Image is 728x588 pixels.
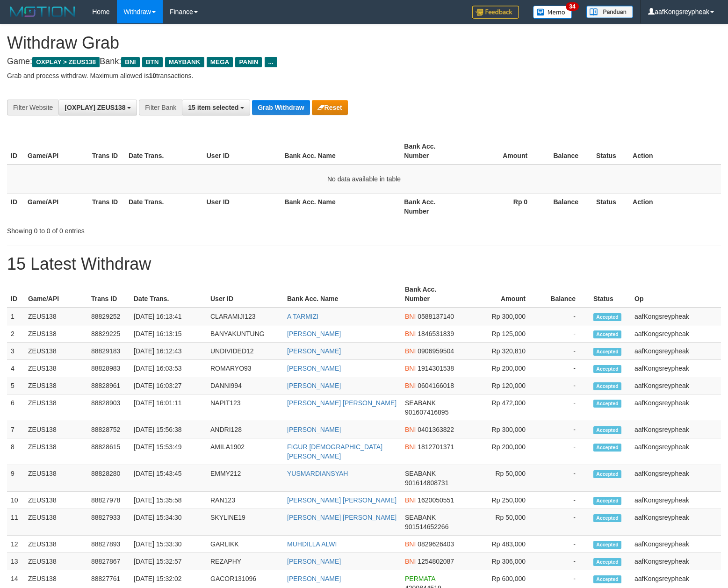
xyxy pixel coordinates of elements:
[207,308,283,325] td: CLARAMIJI123
[24,465,87,492] td: ZEUS138
[7,438,24,465] td: 8
[130,377,207,394] td: [DATE] 16:03:27
[7,325,24,343] td: 2
[287,575,341,582] a: [PERSON_NAME]
[593,348,621,356] span: Accepted
[593,365,621,373] span: Accepted
[629,138,721,165] th: Action
[24,343,87,360] td: ZEUS138
[400,138,465,165] th: Bank Acc. Number
[405,426,416,433] span: BNI
[593,497,621,505] span: Accepted
[593,470,621,478] span: Accepted
[631,509,721,536] td: aafKongsreypheak
[586,6,633,18] img: panduan.png
[593,313,621,321] span: Accepted
[7,281,24,308] th: ID
[540,308,590,325] td: -
[121,57,139,67] span: BNI
[7,5,78,19] img: MOTION_logo.png
[405,470,436,477] span: SEABANK
[252,100,310,115] button: Grab Withdraw
[540,465,590,492] td: -
[24,281,87,308] th: Game/API
[465,138,541,165] th: Amount
[24,193,88,220] th: Game/API
[464,553,540,570] td: Rp 306,000
[418,347,454,355] span: Copy 0906959504 to clipboard
[130,343,207,360] td: [DATE] 16:12:43
[207,553,283,570] td: REZAPHY
[464,325,540,343] td: Rp 125,000
[464,465,540,492] td: Rp 50,000
[590,281,631,308] th: Status
[540,360,590,377] td: -
[207,421,283,438] td: ANDRI128
[464,281,540,308] th: Amount
[130,492,207,509] td: [DATE] 15:35:58
[182,100,250,115] button: 15 item selected
[7,360,24,377] td: 4
[7,255,721,273] h1: 15 Latest Withdraw
[405,330,416,337] span: BNI
[130,308,207,325] td: [DATE] 16:13:41
[281,138,401,165] th: Bank Acc. Name
[87,360,130,377] td: 88828983
[418,426,454,433] span: Copy 0401363822 to clipboard
[287,496,396,504] a: [PERSON_NAME] [PERSON_NAME]
[418,443,454,451] span: Copy 1812701371 to clipboard
[540,377,590,394] td: -
[7,465,24,492] td: 9
[24,360,87,377] td: ZEUS138
[130,325,207,343] td: [DATE] 16:13:15
[130,553,207,570] td: [DATE] 15:32:57
[541,193,592,220] th: Balance
[464,394,540,421] td: Rp 472,000
[631,343,721,360] td: aafKongsreypheak
[207,343,283,360] td: UNDIVIDED12
[87,394,130,421] td: 88828903
[540,325,590,343] td: -
[472,6,519,19] img: Feedback.jpg
[7,57,721,66] h4: Game: Bank:
[281,193,401,220] th: Bank Acc. Name
[87,377,130,394] td: 88828961
[593,426,621,434] span: Accepted
[287,365,341,372] a: [PERSON_NAME]
[87,421,130,438] td: 88828752
[464,343,540,360] td: Rp 320,810
[631,377,721,394] td: aafKongsreypheak
[418,365,454,372] span: Copy 1914301538 to clipboard
[540,394,590,421] td: -
[592,138,629,165] th: Status
[24,536,87,553] td: ZEUS138
[24,138,88,165] th: Game/API
[139,100,182,115] div: Filter Bank
[130,438,207,465] td: [DATE] 15:53:49
[631,465,721,492] td: aafKongsreypheak
[207,325,283,343] td: BANYAKUNTUNG
[7,553,24,570] td: 13
[130,394,207,421] td: [DATE] 16:01:11
[593,330,621,338] span: Accepted
[87,438,130,465] td: 88828615
[32,57,100,67] span: OXPLAY > ZEUS138
[130,465,207,492] td: [DATE] 15:43:45
[631,438,721,465] td: aafKongsreypheak
[405,540,416,548] span: BNI
[7,492,24,509] td: 10
[87,325,130,343] td: 88829225
[631,308,721,325] td: aafKongsreypheak
[540,421,590,438] td: -
[418,540,454,548] span: Copy 0829626403 to clipboard
[540,343,590,360] td: -
[125,193,203,220] th: Date Trans.
[405,514,436,521] span: SEABANK
[130,536,207,553] td: [DATE] 15:33:30
[7,222,296,236] div: Showing 0 to 0 of 0 entries
[88,193,125,220] th: Trans ID
[203,193,281,220] th: User ID
[65,104,125,111] span: [OXPLAY] ZEUS138
[7,193,24,220] th: ID
[540,553,590,570] td: -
